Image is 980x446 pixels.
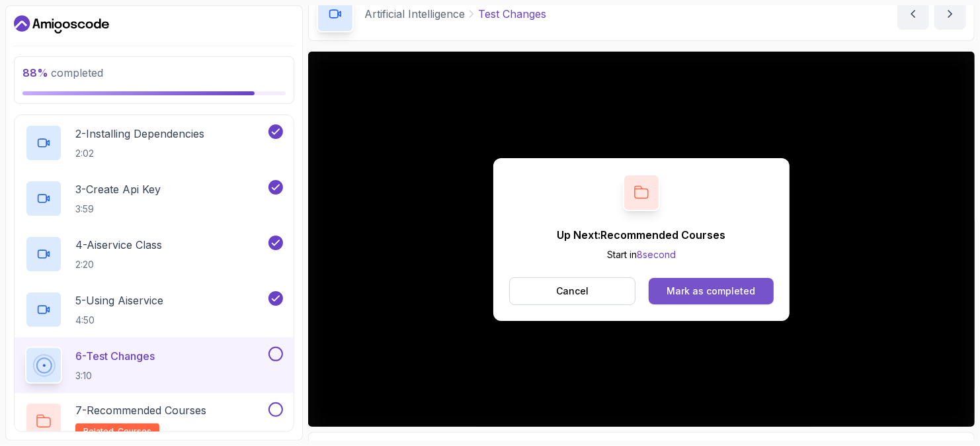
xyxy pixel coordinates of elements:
[25,291,283,328] button: 5-Using Aiservice4:50
[75,348,155,364] p: 6 - Test Changes
[75,258,162,271] p: 2:20
[25,124,283,161] button: 2-Installing Dependencies2:02
[75,181,161,197] p: 3 - Create Api Key
[308,52,975,427] iframe: 6 - Test Changes
[22,66,103,79] span: completed
[667,285,755,298] div: Mark as completed
[75,202,161,216] p: 3:59
[75,369,155,382] p: 3:10
[75,292,163,308] p: 5 - Using Aiservice
[75,402,206,418] p: 7 - Recommended Courses
[14,14,109,35] a: Dashboard
[509,277,635,305] button: Cancel
[25,347,283,384] button: 6-Test Changes3:10
[556,285,589,298] p: Cancel
[83,426,151,437] span: related-courses
[637,249,676,260] span: 8 second
[557,248,726,261] p: Start in
[75,126,204,142] p: 2 - Installing Dependencies
[22,66,48,79] span: 88 %
[25,180,283,217] button: 3-Create Api Key3:59
[364,6,465,22] p: Artificial Intelligence
[25,402,283,439] button: 7-Recommended Coursesrelated-courses
[75,314,163,327] p: 4:50
[649,278,774,304] button: Mark as completed
[478,6,546,22] p: Test Changes
[25,236,283,273] button: 4-Aiservice Class2:20
[75,147,204,160] p: 2:02
[75,237,162,253] p: 4 - Aiservice Class
[557,227,726,243] p: Up Next: Recommended Courses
